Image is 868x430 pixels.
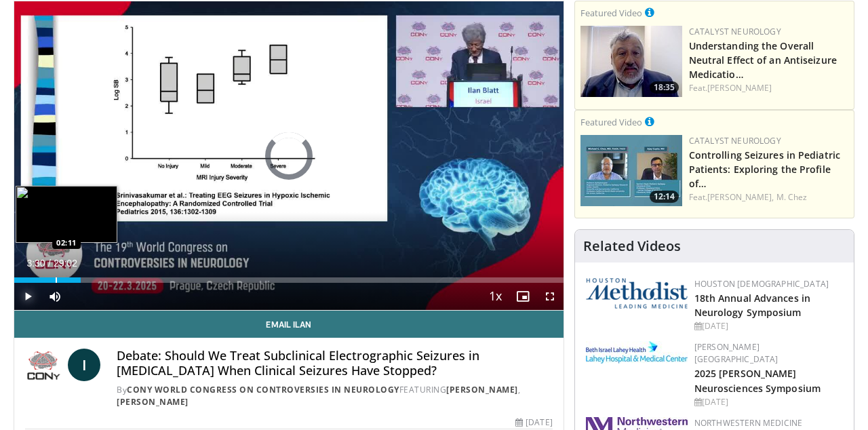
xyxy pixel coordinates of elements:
[14,277,564,283] div: Progress Bar
[689,135,781,146] a: Catalyst Neurology
[650,191,679,203] span: 12:14
[689,191,848,203] div: Feat.
[446,384,518,395] a: [PERSON_NAME]
[694,367,821,394] a: 2025 [PERSON_NAME] Neurosciences Symposium
[14,283,41,310] button: Play
[650,81,679,94] span: 18:35
[580,135,682,206] img: 5e01731b-4d4e-47f8-b775-0c1d7f1e3c52.png.150x105_q85_crop-smart_upscale.jpg
[117,349,552,378] h4: Debate: Should We Treat Subclinical Electrographic Seizures in [MEDICAL_DATA] When Clinical Seizu...
[583,238,681,254] h4: Related Videos
[689,26,781,37] a: Catalyst Neurology
[580,135,682,206] a: 12:14
[117,384,552,408] div: By FEATURING ,
[689,82,848,94] div: Feat.
[694,292,810,319] a: 18th Annual Advances in Neurology Symposium
[776,191,808,203] a: M. Chez
[536,283,564,310] button: Fullscreen
[694,320,843,332] div: [DATE]
[689,39,837,81] a: Understanding the Overall Neutral Effect of an Antiseizure Medicatio…
[482,283,509,310] button: Playback Rate
[127,384,399,395] a: CONy World Congress on Controversies in Neurology
[68,349,100,381] a: I
[586,278,688,309] img: 5e4488cc-e109-4a4e-9fd9-73bb9237ee91.png.150x105_q85_autocrop_double_scale_upscale_version-0.2.png
[586,341,688,364] img: e7977282-282c-4444-820d-7cc2733560fd.jpg.150x105_q85_autocrop_double_scale_upscale_version-0.2.jpg
[509,283,536,310] button: Enable picture-in-picture mode
[694,341,778,365] a: [PERSON_NAME][GEOGRAPHIC_DATA]
[54,258,77,269] span: 29:02
[25,349,62,381] img: CONy World Congress on Controversies in Neurology
[515,416,552,429] div: [DATE]
[580,7,642,19] small: Featured Video
[14,1,564,311] video-js: Video Player
[16,186,117,243] img: image.jpeg
[707,191,774,203] a: [PERSON_NAME],
[117,396,189,408] a: [PERSON_NAME]
[689,149,840,190] a: Controlling Seizures in Pediatric Patients: Exploring the Profile of…
[707,82,772,94] a: [PERSON_NAME]
[694,396,843,408] div: [DATE]
[41,283,68,310] button: Mute
[14,311,564,338] a: Email Ilan
[694,278,829,290] a: Houston [DEMOGRAPHIC_DATA]
[580,26,682,97] a: 18:35
[26,258,45,269] span: 3:30
[580,26,682,97] img: 01bfc13d-03a0-4cb7-bbaa-2eb0a1ecb046.png.150x105_q85_crop-smart_upscale.jpg
[580,116,642,128] small: Featured Video
[48,258,51,269] span: /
